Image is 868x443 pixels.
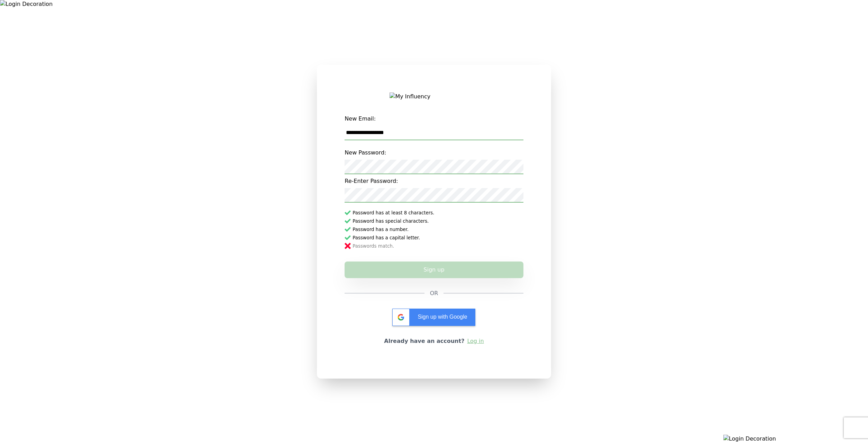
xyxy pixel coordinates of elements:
label: New Password: [345,146,523,160]
span: Password has a number. [353,225,523,233]
div: Sign up with Google [392,309,475,326]
span: Password has special characters. [353,217,523,225]
button: Sign up [345,262,523,278]
span: OR [430,289,438,298]
img: Login Decoration [723,435,868,443]
h2: Already have an account? [384,337,464,345]
label: Re-Enter Password: [345,174,523,188]
a: Log in [467,337,484,345]
img: My Influency [390,92,478,101]
span: Sign up with Google [418,314,467,320]
span: Password has a capital letter. [353,234,523,241]
label: New Email: [345,112,523,126]
span: Password has at least 8 characters. [353,209,523,216]
span: Passwords match. [353,242,523,250]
